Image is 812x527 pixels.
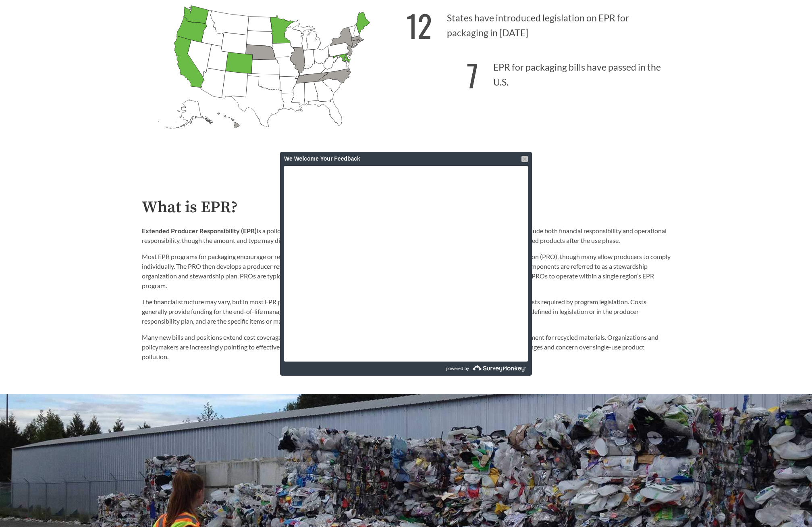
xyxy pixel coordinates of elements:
[142,226,671,245] p: is a policy approach that assigns producers responsibility for the end-of-life of products. This ...
[446,362,469,376] span: powered by
[407,362,528,376] a: powered by
[467,52,478,97] strong: 7
[142,333,671,362] p: Many new bills and positions extend cost coverage to include outreach and education, infrastructu...
[142,227,257,234] strong: Extended Producer Responsibility (EPR)
[142,252,671,291] p: Most EPR programs for packaging encourage or require producers of packaging products to join a co...
[406,48,671,97] p: EPR for packaging bills have passed in the U.S.
[284,152,528,166] div: We Welcome Your Feedback
[406,3,432,48] strong: 12
[142,297,671,326] p: The financial structure may vary, but in most EPR programs producers pay fees to the PRO. The PRO...
[142,199,671,217] h2: What is EPR?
